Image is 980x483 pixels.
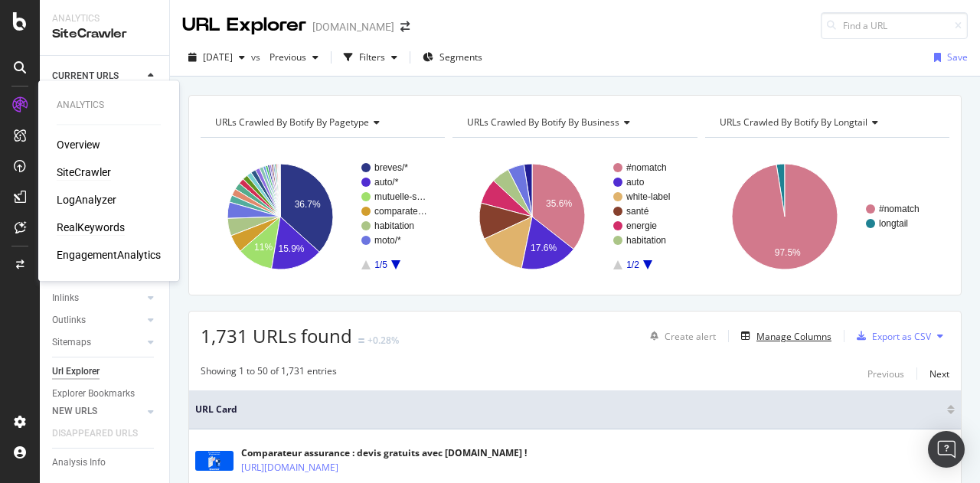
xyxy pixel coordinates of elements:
[263,51,306,64] span: Previous
[720,116,867,129] span: URLs Crawled By Botify By longtail
[947,51,968,64] div: Save
[278,243,304,254] text: 15.9%
[867,364,904,383] button: Previous
[717,110,936,135] h4: URLs Crawled By Botify By longtail
[665,330,716,343] div: Create alert
[872,330,931,343] div: Export as CSV
[735,327,831,345] button: Manage Columns
[52,455,106,471] div: Analysis Info
[201,364,337,383] div: Showing 1 to 50 of 1,731 entries
[57,137,100,152] a: Overview
[182,12,306,38] div: URL Explorer
[212,110,431,135] h4: URLs Crawled By Botify By pagetype
[182,45,251,70] button: [DATE]
[374,259,387,270] text: 1/5
[52,403,143,419] a: NEW URLS
[400,21,410,32] div: arrow-right-arrow-left
[756,330,831,343] div: Manage Columns
[52,426,138,442] div: DISAPPEARED URLS
[52,290,79,306] div: Inlinks
[52,403,97,419] div: NEW URLS
[52,364,158,380] a: Url Explorer
[928,45,968,70] button: Save
[626,191,670,202] text: white-label
[52,312,143,328] a: Outlinks
[374,177,399,188] text: auto/*
[879,218,908,229] text: longtail
[338,45,403,70] button: Filters
[195,403,943,416] span: URL Card
[201,150,441,283] svg: A chart.
[57,220,125,235] a: RealKeywords
[52,335,143,351] a: Sitemaps
[263,45,325,70] button: Previous
[57,165,111,180] a: SiteCrawler
[626,220,657,231] text: energie
[52,364,100,380] div: Url Explorer
[867,367,904,380] div: Previous
[626,259,639,270] text: 1/2
[201,323,352,348] span: 1,731 URLs found
[203,51,233,64] span: 2025 Aug. 18th
[464,110,683,135] h4: URLs Crawled By Botify By business
[467,116,619,129] span: URLs Crawled By Botify By business
[359,51,385,64] div: Filters
[774,247,800,258] text: 97.5%
[374,206,427,217] text: comparate…
[879,204,920,214] text: #nomatch
[358,338,364,343] img: Equal
[928,431,965,468] div: Open Intercom Messenger
[626,177,645,188] text: auto
[254,242,273,253] text: 11%
[644,324,716,348] button: Create alert
[452,150,693,283] svg: A chart.
[241,446,527,460] div: Comparateur assurance : devis gratuits avec [DOMAIN_NAME] !
[195,451,234,471] img: main image
[52,426,153,442] a: DISAPPEARED URLS
[52,335,91,351] div: Sitemaps
[52,312,86,328] div: Outlinks
[374,191,426,202] text: mutuelle-s…
[57,192,116,207] a: LogAnalyzer
[57,99,161,112] div: Analytics
[626,162,667,173] text: #nomatch
[531,243,557,253] text: 17.6%
[374,162,408,173] text: breves/*
[626,206,649,217] text: santé
[215,116,369,129] span: URLs Crawled By Botify By pagetype
[439,51,482,64] span: Segments
[851,324,931,348] button: Export as CSV
[374,235,401,246] text: moto/*
[52,68,119,84] div: CURRENT URLS
[705,150,946,283] svg: A chart.
[374,220,414,231] text: habitation
[821,12,968,39] input: Find a URL
[241,460,338,475] a: [URL][DOMAIN_NAME]
[295,199,321,210] text: 36.7%
[52,25,157,43] div: SiteCrawler
[52,68,143,84] a: CURRENT URLS
[251,51,263,64] span: vs
[546,198,572,209] text: 35.6%
[367,334,399,347] div: +0.28%
[929,367,949,380] div: Next
[312,19,394,34] div: [DOMAIN_NAME]
[52,455,158,471] a: Analysis Info
[52,290,143,306] a: Inlinks
[929,364,949,383] button: Next
[416,45,488,70] button: Segments
[57,247,161,263] a: EngagementAnalytics
[52,386,135,402] div: Explorer Bookmarks
[52,12,157,25] div: Analytics
[52,386,158,402] a: Explorer Bookmarks
[626,235,666,246] text: habitation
